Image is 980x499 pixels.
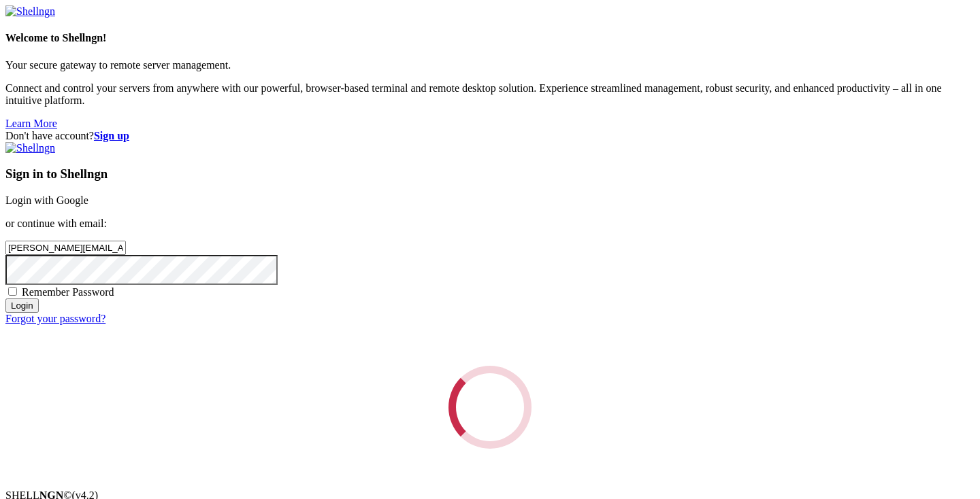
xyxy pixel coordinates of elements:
p: Your secure gateway to remote server management. [5,59,975,71]
input: Login [5,298,39,313]
a: Learn More [5,118,57,129]
h3: Sign in to Shellngn [5,167,975,182]
div: Loading... [448,366,532,449]
a: Sign up [94,130,129,141]
input: Remember Password [8,287,17,296]
input: Email address [5,241,126,255]
p: or continue with email: [5,218,975,230]
h4: Welcome to Shellngn! [5,32,975,44]
img: Shellngn [5,142,55,154]
div: Don't have account? [5,130,975,142]
p: Connect and control your servers from anywhere with our powerful, browser-based terminal and remo... [5,82,975,107]
img: Shellngn [5,5,55,18]
a: Login with Google [5,194,88,206]
span: Remember Password [22,286,114,298]
a: Forgot your password? [5,313,105,324]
